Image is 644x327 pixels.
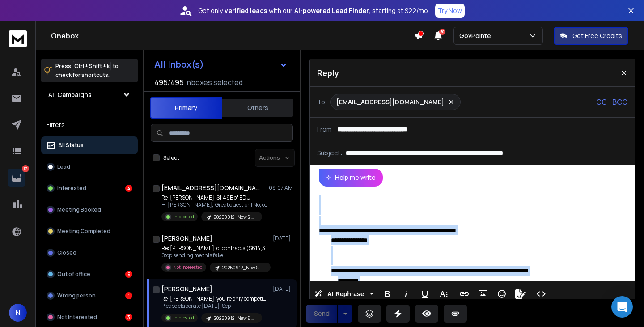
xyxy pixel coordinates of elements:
[41,308,138,326] button: Not Interested3
[163,154,179,161] label: Select
[269,184,293,191] p: 08:07 AM
[9,304,27,322] button: N
[336,98,444,106] p: [EMAIL_ADDRESS][DOMAIN_NAME]
[154,77,184,88] span: 495 / 495
[55,62,119,80] p: Press to check for shortcuts.
[379,285,396,303] button: Bold (Ctrl+B)
[273,285,293,293] p: [DATE]
[58,142,84,149] p: All Status
[48,90,92,99] h1: All Campaigns
[41,136,138,154] button: All Status
[554,27,628,45] button: Get Free Credits
[154,60,204,69] h1: All Inbox(s)
[572,31,622,40] p: Get Free Credits
[225,6,267,15] strong: verified leads
[41,265,138,283] button: Out of office9
[612,97,627,107] p: BCC
[611,296,633,318] div: Open Intercom Messenger
[73,61,111,71] span: Ctrl + Shift + k
[439,29,445,35] span: 50
[214,214,257,221] p: 20250912_New & Unopened-Webinar-[PERSON_NAME](09017-18)-NAICS EDU Support - Nationwide Contracts
[161,252,269,259] p: Stop sending me this fake
[161,285,212,293] h1: [PERSON_NAME]
[41,86,138,104] button: All Campaigns
[326,290,366,298] span: AI Rephrase
[596,97,607,107] p: CC
[57,249,76,256] p: Closed
[173,213,194,220] p: Interested
[41,287,138,305] button: Wrong person1
[161,183,260,192] h1: [EMAIL_ADDRESS][DOMAIN_NAME]
[161,245,269,252] p: Re: [PERSON_NAME], of contracts ($614,390,000)
[125,314,132,321] div: 3
[198,6,428,15] p: Get only with our starting at $22/mo
[8,169,25,187] a: 17
[438,6,462,15] p: Try Now
[161,234,212,243] h1: [PERSON_NAME]
[459,31,495,40] p: GovPointe
[186,77,243,88] h3: Inboxes selected
[222,264,265,271] p: 20250912_New & Unopened-Webinar-[PERSON_NAME](0917-18)-Nationwide Facility Support Contracts
[57,228,110,235] p: Meeting Completed
[57,206,101,213] p: Meeting Booked
[317,149,342,157] p: Subject:
[222,98,293,118] button: Others
[41,244,138,262] button: Closed
[125,271,132,278] div: 9
[57,163,70,170] p: Lead
[57,292,96,299] p: Wrong person
[319,169,383,187] button: Help me write
[313,285,375,303] button: AI Rephrase
[273,235,293,242] p: [DATE]
[161,295,269,302] p: Re: [PERSON_NAME], you’re only competing
[317,67,339,79] p: Reply
[41,119,138,131] h3: Filters
[22,165,29,172] p: 17
[173,264,203,271] p: Not Interested
[294,6,370,15] strong: AI-powered Lead Finder,
[435,285,452,303] button: More Text
[57,185,86,192] p: Interested
[512,285,529,303] button: Signature
[475,285,491,303] button: Insert Image (Ctrl+P)
[161,194,269,201] p: Re: [PERSON_NAME], $1.49B of EDU
[9,30,27,47] img: logo
[41,158,138,176] button: Lead
[161,201,269,208] p: Hi [PERSON_NAME], Great question! No, our
[456,285,473,303] button: Insert Link (Ctrl+K)
[57,314,97,321] p: Not Interested
[41,222,138,240] button: Meeting Completed
[150,97,222,119] button: Primary
[147,55,295,73] button: All Inbox(s)
[493,285,510,303] button: Emoticons
[317,125,334,134] p: From:
[533,285,550,303] button: Code View
[125,185,132,192] div: 4
[435,4,465,18] button: Try Now
[173,314,194,321] p: Interested
[317,98,327,106] p: To:
[214,315,257,322] p: 20250912_New & Unopened-Webinar-[PERSON_NAME](0917-18)-Nationwide Facility Support Contracts
[161,302,269,310] p: Please elaborate [DATE], Sep
[125,292,132,299] div: 1
[41,201,138,219] button: Meeting Booked
[57,271,90,278] p: Out of office
[398,285,415,303] button: Italic (Ctrl+I)
[416,285,433,303] button: Underline (Ctrl+U)
[51,30,414,41] h1: Onebox
[41,179,138,197] button: Interested4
